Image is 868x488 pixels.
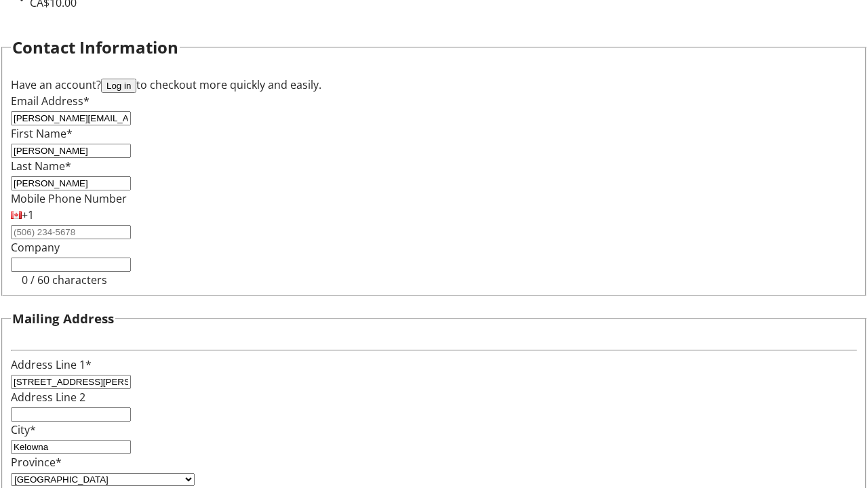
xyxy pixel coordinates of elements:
[11,357,92,372] label: Address Line 1*
[101,79,136,93] button: Log in
[11,225,131,239] input: (506) 234-5678
[22,272,107,287] tr-character-limit: 0 / 60 characters
[11,422,36,437] label: City*
[11,159,71,174] label: Last Name*
[11,390,85,405] label: Address Line 2
[12,35,178,60] h2: Contact Information
[11,77,857,93] div: Have an account? to checkout more quickly and easily.
[11,375,131,389] input: Address
[12,309,114,328] h3: Mailing Address
[11,191,127,206] label: Mobile Phone Number
[11,440,131,454] input: City
[11,126,73,141] label: First Name*
[11,94,90,108] label: Email Address*
[11,240,60,255] label: Company
[11,455,62,470] label: Province*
